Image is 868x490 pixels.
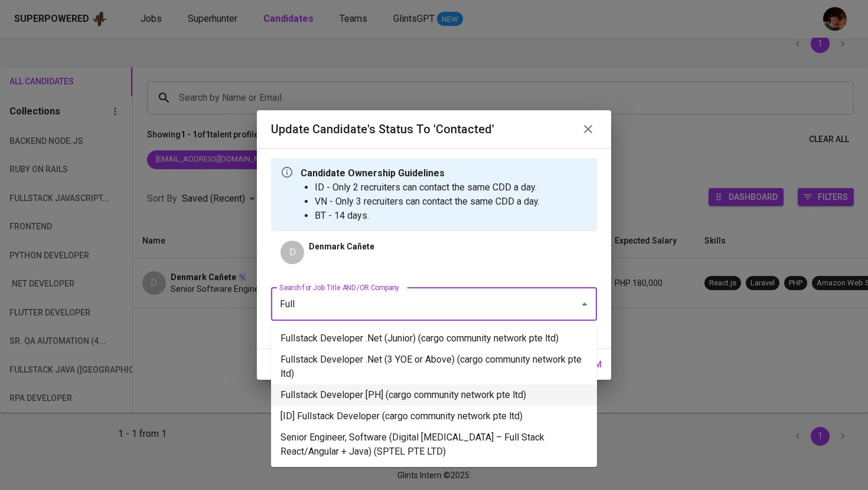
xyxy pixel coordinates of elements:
[271,406,597,427] li: [ID] Fullstack Developer (cargo community network pte ltd)
[309,241,374,252] p: Denmark Cañete
[576,296,593,313] button: Close
[271,120,494,139] h6: Update Candidate's Status to 'Contacted'
[271,427,597,462] li: Senior Engineer, Software (Digital [MEDICAL_DATA] – Full Stack React/Angular + Java) (SPTEL PTE LTD)
[271,328,597,349] li: Fullstack Developer .Net (Junior) (cargo community network pte ltd)
[280,241,304,264] div: D
[315,180,540,195] li: ID - Only 2 recruiters can contact the same CDD a day.
[301,166,540,180] p: Candidate Ownership Guidelines
[315,195,540,209] li: VN - Only 3 recruiters can contact the same CDD a day.
[271,384,597,406] li: Fullstack Developer [PH] (cargo community network pte ltd)
[315,209,540,223] li: BT - 14 days.
[271,349,597,384] li: Fullstack Developer .Net (3 YOE or Above) (cargo community network pte ltd)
